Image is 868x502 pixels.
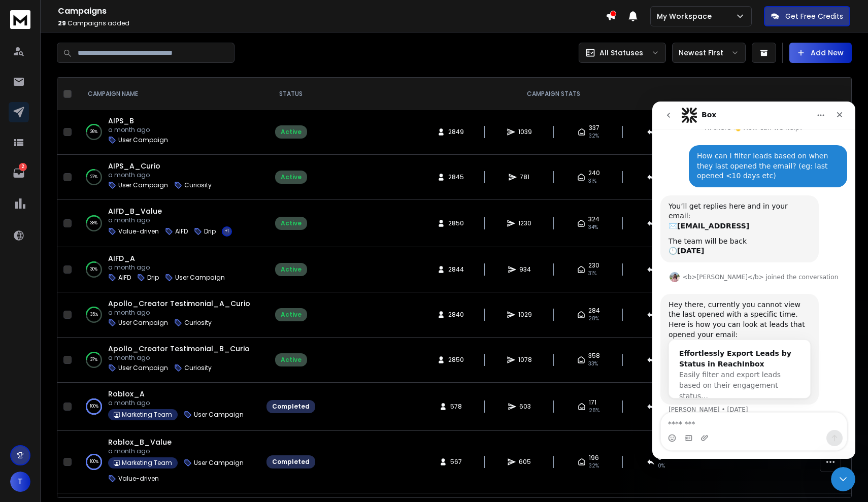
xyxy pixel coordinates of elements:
[108,216,232,224] p: a month ago
[588,215,599,223] span: 324
[108,354,250,362] p: a month ago
[281,265,302,274] div: Active
[76,431,260,493] td: 100%Roblox_B_Valuea month agoMarketing TeamUser CampaignValue-driven
[518,219,531,227] span: 1230
[10,10,30,29] img: logo
[589,398,596,407] span: 171
[588,315,599,323] span: 28 %
[272,458,310,466] div: Completed
[9,163,29,183] a: 2
[448,311,464,319] span: 2840
[588,261,599,270] span: 230
[599,48,643,58] p: All Statuses
[118,274,131,282] p: AIFD
[108,344,250,354] span: Apollo_Creator Testimonial_B_Curio
[175,274,225,282] p: User Campaign
[260,78,321,111] th: STATUS
[108,161,160,171] span: AIPS_A_Curio
[519,265,531,274] span: 934
[90,457,98,467] p: 100 %
[122,411,172,419] p: Marketing Team
[588,177,596,185] span: 31 %
[321,78,785,111] th: CAMPAIGN STATS
[19,163,27,171] p: 2
[76,338,260,383] td: 37%Apollo_Creator Testimonial_B_Curioa month agoUser CampaignCuriosity
[588,270,596,278] span: 31 %
[281,356,302,364] div: Active
[108,253,135,263] a: AIFD_A
[222,226,232,237] button: +1
[448,219,464,227] span: 2850
[76,292,260,338] td: 35%Apollo_Creator Testimonial_A_Curioa month agoUser CampaignCuriosity
[118,319,168,327] p: User Campaign
[122,459,172,467] p: Marketing Team
[108,171,212,179] p: a month ago
[588,352,600,360] span: 358
[108,389,145,399] a: Roblox_A
[589,454,599,462] span: 196
[448,128,464,136] span: 2849
[588,223,598,231] span: 34 %
[184,181,212,189] p: Curiosity
[118,227,159,236] p: Value-driven
[450,458,462,466] span: 567
[58,19,66,27] span: 29
[589,132,599,140] span: 32 %
[10,472,30,492] button: T
[108,447,250,455] p: a month ago
[58,5,606,17] h1: Campaigns
[90,310,98,320] p: 35 %
[108,263,225,272] p: a month ago
[76,200,260,247] td: 38%AIFD_B_Valuea month agoValue-drivenAIFDDrip+1
[108,126,168,134] p: a month ago
[518,356,532,364] span: 1078
[658,462,665,470] span: 0 %
[90,355,97,365] p: 37 %
[108,309,250,317] p: a month ago
[184,319,212,327] p: Curiosity
[184,364,212,372] p: Curiosity
[588,307,600,315] span: 284
[76,110,260,155] td: 36%AIPS_Ba month agoUser Campaign
[272,403,310,411] div: Completed
[672,43,746,63] button: Newest First
[108,437,172,447] span: Roblox_B_Value
[785,11,843,21] p: Get Free Credits
[90,264,97,275] p: 30 %
[118,181,168,189] p: User Campaign
[281,173,302,181] div: Active
[588,360,598,368] span: 33 %
[657,11,716,21] p: My Workspace
[58,19,606,27] p: Campaigns added
[108,399,244,407] p: a month ago
[519,403,531,411] span: 603
[281,311,302,319] div: Active
[108,298,250,309] span: Apollo_Creator Testimonial_A_Curio
[589,124,599,132] span: 337
[90,401,98,412] p: 100 %
[108,206,162,216] a: AIFD_B_Value
[281,219,302,227] div: Active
